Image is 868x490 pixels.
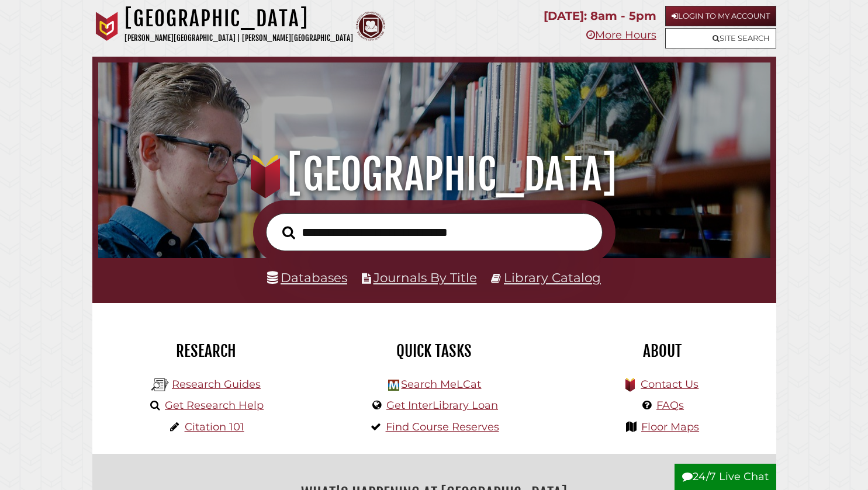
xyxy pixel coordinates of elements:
[665,6,776,26] a: Login to My Account
[276,223,301,242] button: Search
[557,341,767,361] h2: About
[101,341,312,361] h2: Research
[165,399,264,412] a: Get Research Help
[125,6,353,32] h1: [GEOGRAPHIC_DATA]
[151,376,169,394] img: Hekman Library Logo
[665,28,776,48] a: Site Search
[111,149,757,200] h1: [GEOGRAPHIC_DATA]
[388,380,399,391] img: Hekman Library Logo
[374,270,477,285] a: Journals By Title
[641,421,699,433] a: Floor Maps
[504,270,601,285] a: Library Catalog
[172,378,261,391] a: Research Guides
[656,399,684,412] a: FAQs
[641,378,698,391] a: Contact Us
[267,270,347,285] a: Databases
[185,421,244,433] a: Citation 101
[125,32,353,45] p: [PERSON_NAME][GEOGRAPHIC_DATA] | [PERSON_NAME][GEOGRAPHIC_DATA]
[544,6,656,26] p: [DATE]: 8am - 5pm
[282,225,295,239] i: Search
[386,399,498,412] a: Get InterLibrary Loan
[386,421,499,433] a: Find Course Reserves
[401,378,481,391] a: Search MeLCat
[329,341,540,361] h2: Quick Tasks
[586,29,656,41] a: More Hours
[92,12,122,41] img: Calvin University
[356,12,385,41] img: Calvin Theological Seminary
